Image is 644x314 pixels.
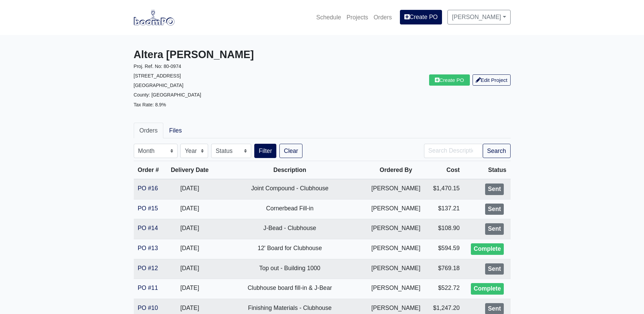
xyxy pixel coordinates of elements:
[134,49,317,61] h3: Altera [PERSON_NAME]
[138,284,158,291] a: PO #11
[134,123,164,138] a: Orders
[464,161,510,179] th: Status
[365,259,427,279] td: [PERSON_NAME]
[134,73,181,78] small: [STREET_ADDRESS]
[134,10,174,25] img: boomPO
[447,10,510,24] a: [PERSON_NAME]
[483,144,511,158] button: Search
[138,265,158,272] a: PO #12
[138,245,158,251] a: PO #13
[427,179,464,199] td: $1,470.15
[254,144,276,158] button: Filter
[313,10,344,25] a: Schedule
[165,259,214,279] td: [DATE]
[365,239,427,259] td: [PERSON_NAME]
[427,279,464,299] td: $522.72
[214,179,365,199] td: Joint Compound - Clubhouse
[471,283,503,295] div: Complete
[165,239,214,259] td: [DATE]
[485,184,503,195] div: Sent
[485,223,503,235] div: Sent
[485,204,503,215] div: Sent
[165,279,214,299] td: [DATE]
[214,239,365,259] td: 12' Board for Clubhouse
[473,74,511,86] a: Edit Project
[427,199,464,219] td: $137.21
[138,225,158,231] a: PO #14
[429,74,470,86] a: Create PO
[365,179,427,199] td: [PERSON_NAME]
[485,263,503,275] div: Sent
[165,199,214,219] td: [DATE]
[138,205,158,212] a: PO #15
[471,243,503,255] div: Complete
[365,161,427,179] th: Ordered By
[214,219,365,239] td: J-Bead - Clubhouse
[365,219,427,239] td: [PERSON_NAME]
[134,92,201,98] small: County: [GEOGRAPHIC_DATA]
[134,161,165,179] th: Order #
[427,239,464,259] td: $594.59
[427,161,464,179] th: Cost
[424,144,483,158] input: Search
[371,10,394,25] a: Orders
[134,64,181,69] small: Proj. Ref. No: 80-0974
[165,161,214,179] th: Delivery Date
[214,259,365,279] td: Top out - Building 1000
[427,259,464,279] td: $769.18
[134,83,184,88] small: [GEOGRAPHIC_DATA]
[427,219,464,239] td: $108.90
[214,161,365,179] th: Description
[400,10,442,24] a: Create PO
[134,102,166,107] small: Tax Rate: 8.9%
[163,123,187,138] a: Files
[138,185,158,192] a: PO #16
[165,219,214,239] td: [DATE]
[214,279,365,299] td: Clubhouse board fill-in & J-Bear
[344,10,371,25] a: Projects
[365,199,427,219] td: [PERSON_NAME]
[138,304,158,311] a: PO #10
[165,179,214,199] td: [DATE]
[279,144,302,158] a: Clear
[365,279,427,299] td: [PERSON_NAME]
[214,199,365,219] td: Cornerbead Fill-in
